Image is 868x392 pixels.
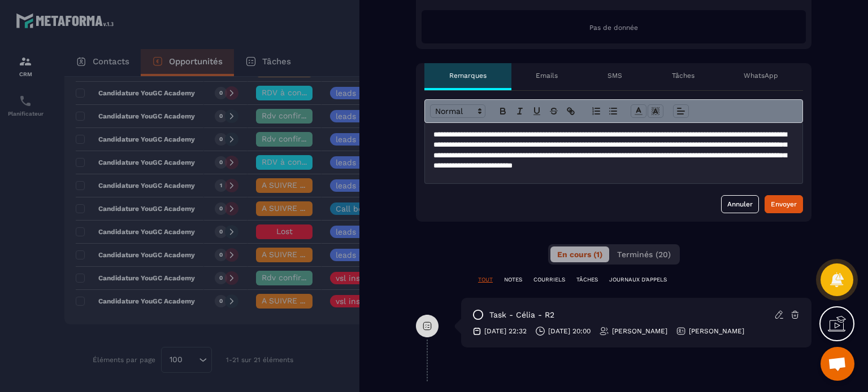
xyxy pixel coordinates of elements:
[672,71,695,80] p: Tâches
[484,327,527,336] p: [DATE] 22:32
[607,71,622,80] p: SMS
[689,327,744,336] p: [PERSON_NAME]
[612,327,667,336] p: [PERSON_NAME]
[449,71,487,80] p: Remarques
[478,276,493,284] p: TOUT
[548,327,591,336] p: [DATE] 20:00
[536,71,558,80] p: Emails
[589,24,638,32] span: Pas de donnée
[533,276,565,284] p: COURRIELS
[576,276,598,284] p: TÂCHES
[489,310,554,320] p: task - Célia - R2
[609,276,667,284] p: JOURNAUX D'APPELS
[744,71,778,80] p: WhatsApp
[765,195,803,213] button: Envoyer
[721,195,759,213] button: Annuler
[557,250,602,259] span: En cours (1)
[610,246,678,262] button: Terminés (20)
[821,347,854,381] div: Ouvrir le chat
[771,199,797,210] div: Envoyer
[617,250,671,259] span: Terminés (20)
[504,276,522,284] p: NOTES
[550,246,609,262] button: En cours (1)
